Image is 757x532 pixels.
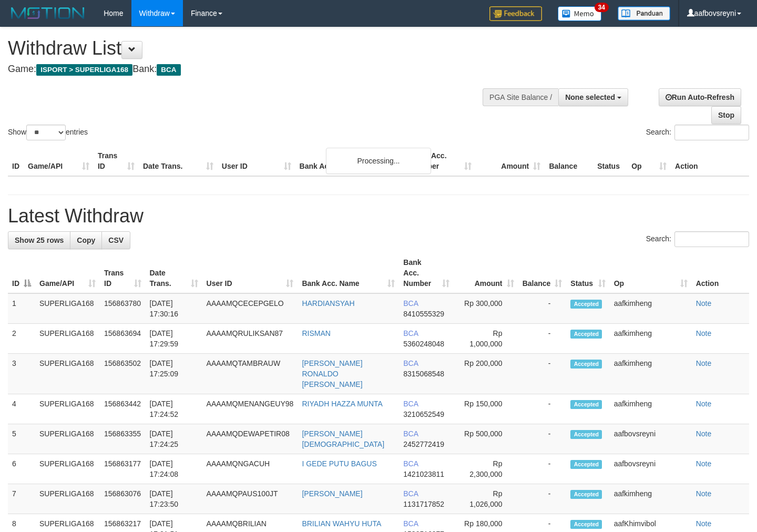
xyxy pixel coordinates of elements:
[403,400,418,408] span: BCA
[403,519,418,528] span: BCA
[302,519,381,528] a: BRILIAN WAHYU HUTA
[302,459,376,468] a: I GEDE PUTU BAGUS
[302,299,354,308] a: HARDIANSYAH
[202,394,298,424] td: AAAAMQMENANGEUY98
[454,253,518,293] th: Amount: activate to sort column ascending
[157,64,180,76] span: BCA
[454,394,518,424] td: Rp 150,000
[302,429,384,448] a: [PERSON_NAME][DEMOGRAPHIC_DATA]
[8,146,24,176] th: ID
[696,489,712,498] a: Note
[489,6,542,21] img: Feedback.jpg
[202,354,298,394] td: AAAAMQTAMBRAUW
[26,125,66,140] select: Showentries
[35,484,100,514] td: SUPERLIGA168
[403,440,444,448] span: Copy 2452772419 to clipboard
[518,484,567,514] td: -
[302,359,362,388] a: [PERSON_NAME] RONALDO [PERSON_NAME]
[566,253,609,293] th: Status: activate to sort column ascending
[146,484,202,514] td: [DATE] 17:23:50
[146,324,202,354] td: [DATE] 17:29:59
[518,324,567,354] td: -
[593,146,627,176] th: Status
[302,489,362,498] a: [PERSON_NAME]
[518,424,567,454] td: -
[696,519,712,528] a: Note
[483,88,558,106] div: PGA Site Balance /
[403,329,418,337] span: BCA
[570,300,602,309] span: Accepted
[570,360,602,369] span: Accepted
[454,293,518,324] td: Rp 300,000
[202,484,298,514] td: AAAAMQPAUS100JT
[35,293,100,324] td: SUPERLIGA168
[8,253,35,293] th: ID: activate to sort column descending
[610,253,692,293] th: Op: activate to sort column ascending
[100,424,146,454] td: 156863355
[558,88,628,106] button: None selected
[403,470,444,478] span: Copy 1421023811 to clipboard
[646,231,749,247] label: Search:
[476,146,545,176] th: Amount
[674,125,749,140] input: Search:
[295,146,407,176] th: Bank Acc. Name
[139,146,218,176] th: Date Trans.
[8,38,494,59] h1: Withdraw List
[454,424,518,454] td: Rp 500,000
[403,410,444,418] span: Copy 3210652549 to clipboard
[202,253,298,293] th: User ID: activate to sort column ascending
[8,324,35,354] td: 2
[618,6,670,21] img: panduan.png
[627,146,671,176] th: Op
[202,454,298,484] td: AAAAMQNGACUH
[108,236,124,244] span: CSV
[36,64,132,76] span: ISPORT > SUPERLIGA168
[146,394,202,424] td: [DATE] 17:24:52
[8,484,35,514] td: 7
[646,125,749,140] label: Search:
[659,88,741,106] a: Run Auto-Refresh
[100,454,146,484] td: 156863177
[146,253,202,293] th: Date Trans.: activate to sort column ascending
[100,293,146,324] td: 156863780
[298,253,399,293] th: Bank Acc. Name: activate to sort column ascending
[403,489,418,498] span: BCA
[146,424,202,454] td: [DATE] 17:24:25
[403,310,444,318] span: Copy 8410555329 to clipboard
[570,520,602,529] span: Accepted
[146,454,202,484] td: [DATE] 17:24:08
[518,354,567,394] td: -
[610,424,692,454] td: aafbovsreyni
[570,430,602,439] span: Accepted
[692,253,749,293] th: Action
[671,146,749,176] th: Action
[696,359,712,367] a: Note
[8,5,88,21] img: MOTION_logo.png
[403,500,444,508] span: Copy 1131717852 to clipboard
[696,459,712,468] a: Note
[146,354,202,394] td: [DATE] 17:25:09
[403,359,418,367] span: BCA
[403,340,444,348] span: Copy 5360248048 to clipboard
[403,429,418,438] span: BCA
[35,354,100,394] td: SUPERLIGA168
[595,3,609,12] span: 34
[100,253,146,293] th: Trans ID: activate to sort column ascending
[24,146,94,176] th: Game/API
[518,293,567,324] td: -
[202,424,298,454] td: AAAAMQDEWAPETIR08
[696,400,712,408] a: Note
[407,146,476,176] th: Bank Acc. Number
[218,146,295,176] th: User ID
[403,370,444,378] span: Copy 8315068548 to clipboard
[610,324,692,354] td: aafkimheng
[570,330,602,339] span: Accepted
[8,424,35,454] td: 5
[454,484,518,514] td: Rp 1,026,000
[70,231,102,249] a: Copy
[454,354,518,394] td: Rp 200,000
[8,394,35,424] td: 4
[610,454,692,484] td: aafbovsreyni
[610,354,692,394] td: aafkimheng
[35,394,100,424] td: SUPERLIGA168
